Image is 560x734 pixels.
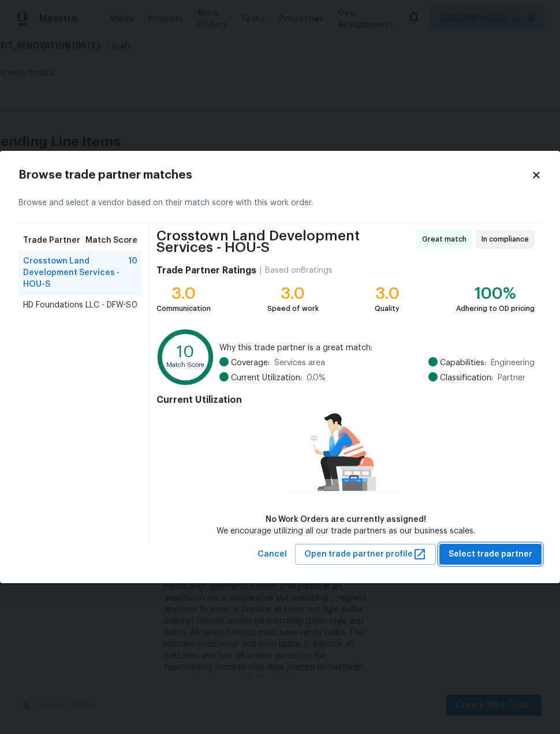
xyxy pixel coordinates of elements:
span: Crosstown Land Development Services - HOU-S [23,255,128,290]
span: Open trade partner profile [304,547,427,562]
button: Cancel [253,544,292,565]
span: Crosstown Land Development Services - HOU-S [156,230,413,253]
span: Services area [274,357,325,369]
span: HD Foundations LLC - DFW-S [23,299,131,311]
span: Current Utilization: [231,372,302,384]
span: Cancel [257,547,287,562]
div: 100% [456,288,535,299]
div: 3.0 [267,288,319,299]
span: Select trade partner [449,547,532,562]
text: Match Score [167,361,205,368]
div: Adhering to OD pricing [456,303,535,314]
span: In compliance [481,233,533,245]
div: Based on 8 ratings [265,265,333,276]
text: 10 [177,344,195,360]
h4: Trade Partner Ratings [156,265,256,276]
span: 0 [132,299,137,311]
span: Classification: [440,372,493,384]
span: 10 [128,255,137,290]
span: Capabilities: [440,357,486,369]
span: Great match [422,233,471,245]
div: 3.0 [156,288,211,299]
div: Communication [156,303,211,314]
div: Browse and select a vendor based on their match score with this work order. [18,183,542,223]
span: 0.0 % [307,372,326,384]
div: Speed of work [267,303,319,314]
div: No Work Orders are currently assigned! [216,514,475,525]
div: Quality [375,303,400,314]
span: Why this trade partner is a great match: [219,342,535,354]
div: | [256,265,265,276]
button: Select trade partner [439,544,542,565]
div: 3.0 [375,288,400,299]
div: We encourage utilizing all our trade partners as our business scales. [216,525,475,537]
span: Trade Partner [23,235,80,246]
h4: Current Utilization [156,394,535,406]
h2: Browse trade partner matches [18,169,531,181]
button: Open trade partner profile [295,544,436,565]
span: Engineering [491,357,535,369]
span: Match Score [85,235,137,246]
span: Coverage: [231,357,270,369]
span: Partner [498,372,525,384]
